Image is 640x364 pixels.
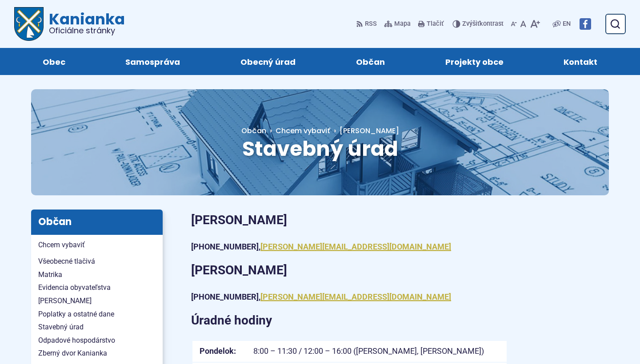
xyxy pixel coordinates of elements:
[38,281,156,294] span: Evidencia obyvateľstva
[335,48,406,75] a: Občan
[200,346,236,356] strong: Pondelok:
[561,19,572,29] a: EN
[563,19,571,29] span: EN
[38,268,156,281] span: Matrika
[462,20,480,28] span: Zvýšiť
[49,27,125,35] span: Oficiálne stránky
[242,135,398,163] span: Stavebný úrad
[564,48,597,75] span: Kontakt
[43,48,65,75] span: Obec
[427,20,444,28] span: Tlačiť
[580,18,591,30] img: Prejsť na Facebook stránku
[356,48,385,75] span: Občan
[31,238,163,252] a: Chcem vybaviť
[509,15,519,33] button: Zmenšiť veľkosť písma
[38,308,156,321] span: Poplatky a ostatné dane
[241,126,266,136] span: Občan
[382,15,412,33] a: Mapa
[365,19,377,29] span: RSS
[21,48,87,75] a: Obec
[445,48,504,75] span: Projekty obce
[38,347,156,360] span: Zberný dvor Kanianka
[31,320,163,334] a: Stavebný úrad
[38,294,156,308] span: [PERSON_NAME]
[452,15,505,33] button: Zvýšiťkontrast
[191,242,451,251] strong: [PHONE_NUMBER],
[191,213,287,227] strong: [PERSON_NAME]
[31,281,163,294] a: Evidencia obyvateľstva
[260,292,451,301] a: [PERSON_NAME][EMAIL_ADDRESS][DOMAIN_NAME]
[38,320,156,334] span: Stavebný úrad
[416,15,445,33] button: Tlačiť
[104,48,202,75] a: Samospráva
[191,292,451,301] strong: [PHONE_NUMBER],
[528,15,542,33] button: Zväčšiť veľkosť písma
[31,308,163,321] a: Poplatky a ostatné dane
[462,20,504,28] span: kontrast
[191,313,272,328] strong: Úradné hodiny
[31,294,163,308] a: [PERSON_NAME]
[44,12,125,35] span: Kanianka
[31,334,163,347] a: Odpadové hospodárstvo
[276,126,330,136] a: Chcem vybaviť
[14,7,44,41] img: Prejsť na domovskú stránku
[31,210,163,234] h3: Občan
[246,340,507,362] td: 8:00 – 11:30 / 12:00 – 16:00 ([PERSON_NAME], [PERSON_NAME])
[191,263,287,277] strong: [PERSON_NAME]
[330,126,399,136] a: [PERSON_NAME]
[240,48,296,75] span: Obecný úrad
[394,19,411,29] span: Mapa
[38,238,156,252] span: Chcem vybaviť
[424,48,525,75] a: Projekty obce
[14,7,125,41] a: Logo Kanianka, prejsť na domovskú stránku.
[260,242,451,251] a: [PERSON_NAME][EMAIL_ADDRESS][DOMAIN_NAME]
[38,334,156,347] span: Odpadové hospodárstvo
[542,48,619,75] a: Kontakt
[31,268,163,281] a: Matrika
[241,126,276,136] a: Občan
[38,255,156,268] span: Všeobecné tlačivá
[340,126,399,136] span: [PERSON_NAME]
[519,15,528,33] button: Nastaviť pôvodnú veľkosť písma
[219,48,317,75] a: Obecný úrad
[356,15,379,33] a: RSS
[31,255,163,268] a: Všeobecné tlačivá
[31,347,163,360] a: Zberný dvor Kanianka
[125,48,180,75] span: Samospráva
